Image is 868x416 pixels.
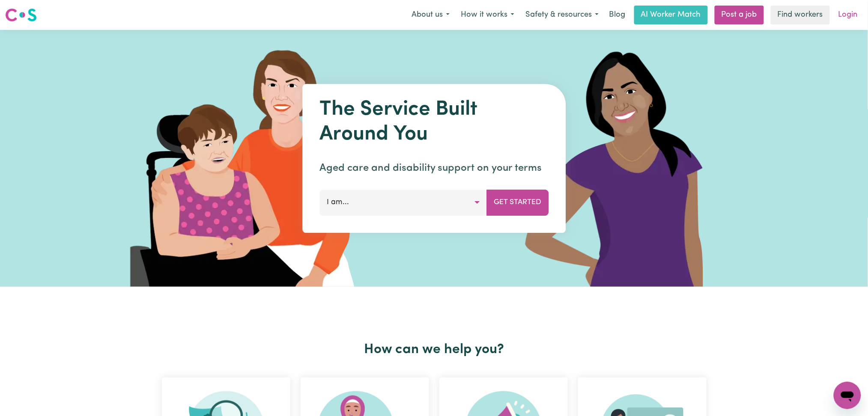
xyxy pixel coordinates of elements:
iframe: Button to launch messaging window [834,382,861,409]
a: Post a job [715,6,764,24]
button: Get Started [486,190,549,215]
a: Login [833,6,863,24]
button: How it works [455,6,520,24]
a: AI Worker Match [634,6,708,24]
button: About us [406,6,455,24]
a: Find workers [771,6,830,24]
button: I am... [319,190,487,215]
a: Blog [604,6,631,24]
h1: The Service Built Around You [319,98,549,147]
img: Careseekers logo [5,7,37,23]
button: Safety & resources [520,6,604,24]
p: Aged care and disability support on your terms [319,160,549,176]
a: Careseekers logo [5,5,37,25]
h2: How can we help you? [157,342,712,358]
